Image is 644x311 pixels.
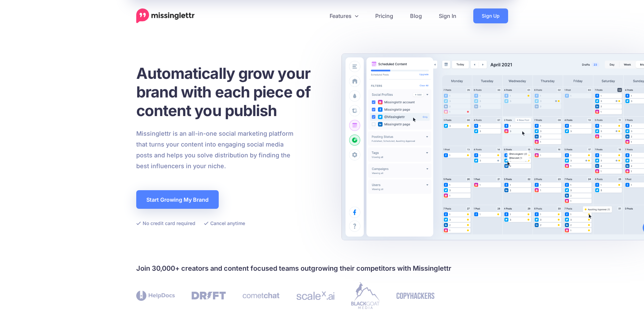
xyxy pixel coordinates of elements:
[136,8,195,23] a: Home
[204,219,245,227] li: Cancel anytime
[136,219,195,227] li: No credit card required
[136,263,508,274] h4: Join 30,000+ creators and content focused teams outgrowing their competitors with Missinglettr
[136,128,294,172] p: Missinglettr is an all-in-one social marketing platform that turns your content into engaging soc...
[402,8,430,23] a: Blog
[367,8,402,23] a: Pricing
[136,64,327,120] h1: Automatically grow your brand with each piece of content you publish
[473,8,508,23] a: Sign Up
[136,190,219,209] a: Start Growing My Brand
[430,8,465,23] a: Sign In
[321,8,367,23] a: Features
